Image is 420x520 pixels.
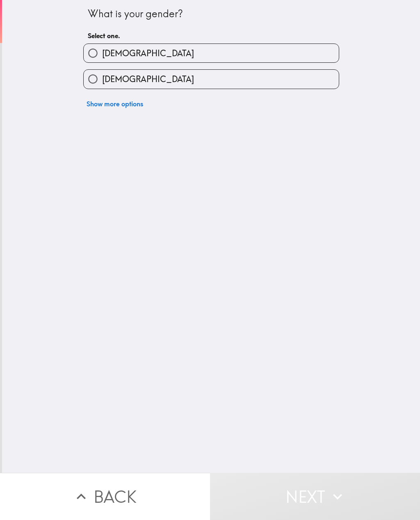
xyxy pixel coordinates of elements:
[84,70,339,88] button: [DEMOGRAPHIC_DATA]
[102,48,194,59] span: [DEMOGRAPHIC_DATA]
[84,44,339,62] button: [DEMOGRAPHIC_DATA]
[102,73,194,85] span: [DEMOGRAPHIC_DATA]
[210,473,420,520] button: Next
[83,96,146,112] button: Show more options
[88,7,335,21] div: What is your gender?
[88,31,335,40] h6: Select one.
